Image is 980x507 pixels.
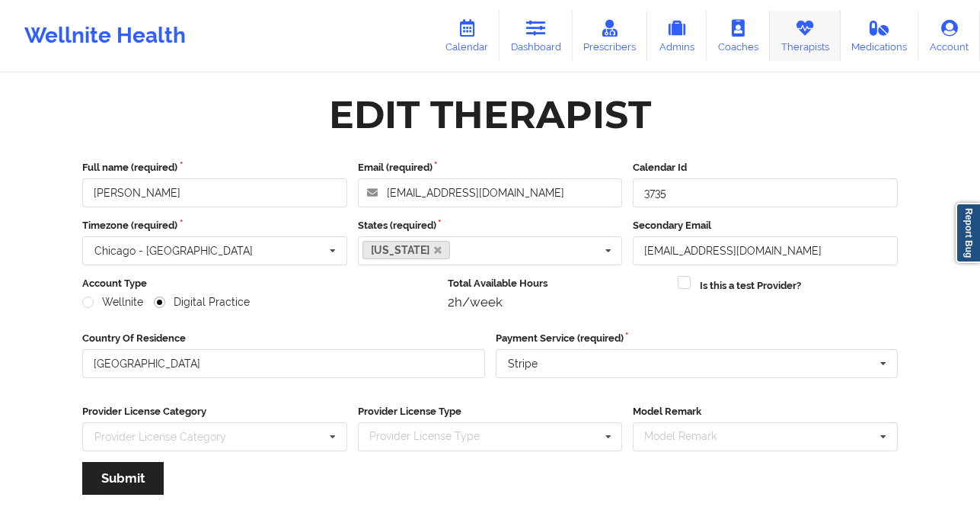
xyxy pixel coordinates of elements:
[633,404,898,419] label: Model Remark
[94,432,226,442] div: Provider License Category
[508,358,538,369] div: Stripe
[82,160,347,175] label: Full name (required)
[573,11,648,61] a: Prescribers
[918,11,980,61] a: Account
[82,276,437,291] label: Account Type
[358,218,623,233] label: States (required)
[154,296,250,309] label: Digital Practice
[434,11,500,61] a: Calendar
[770,11,841,61] a: Therapists
[633,160,898,175] label: Calendar Id
[448,276,668,291] label: Total Available Hours
[700,278,801,294] label: Is this a test Provider?
[500,11,573,61] a: Dashboard
[82,296,143,309] label: Wellnite
[633,178,898,207] input: Calendar Id
[448,294,668,310] div: 2h/week
[956,203,980,263] a: Report Bug
[358,178,623,207] input: Email address
[82,462,164,495] button: Submit
[633,218,898,233] label: Secondary Email
[841,11,919,61] a: Medications
[82,331,485,346] label: Country Of Residence
[82,404,347,419] label: Provider License Category
[496,331,899,346] label: Payment Service (required)
[94,245,253,256] div: Chicago - [GEOGRAPHIC_DATA]
[647,11,707,61] a: Admins
[633,236,898,265] input: Email
[366,428,502,445] div: Provider License Type
[640,428,739,445] div: Model Remark
[358,160,623,175] label: Email (required)
[82,178,347,207] input: Full name
[362,241,451,259] a: [US_STATE]
[707,11,770,61] a: Coaches
[82,218,347,233] label: Timezone (required)
[358,404,623,419] label: Provider License Type
[329,91,651,139] div: Edit Therapist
